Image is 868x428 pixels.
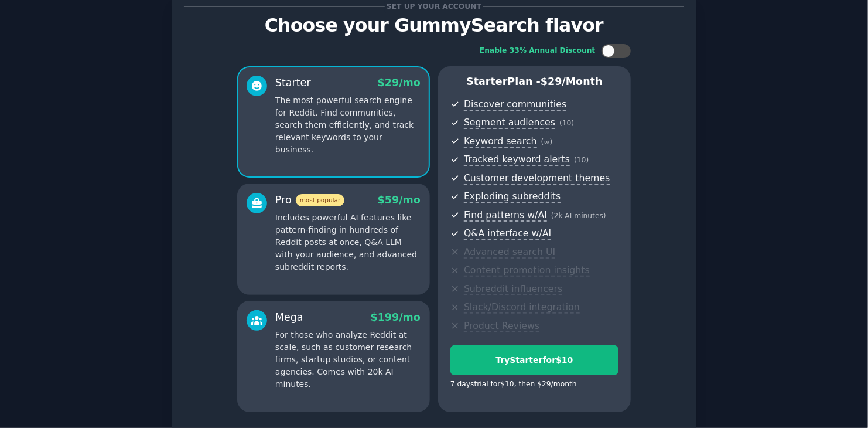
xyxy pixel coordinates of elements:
span: Tracked keyword alerts [464,154,570,166]
div: Pro [275,193,344,208]
button: TryStarterfor$10 [450,345,618,375]
span: $ 59 /mo [378,194,421,206]
span: Keyword search [464,135,537,148]
span: Q&A interface w/AI [464,227,551,240]
span: Set up your account [385,1,484,13]
span: Find patterns w/AI [464,209,547,222]
span: Product Reviews [464,320,539,332]
span: Exploding subreddits [464,191,561,203]
span: most popular [296,194,345,206]
span: Customer development themes [464,172,610,185]
span: Content promotion insights [464,264,590,277]
span: Slack/Discord integration [464,301,580,314]
p: Includes powerful AI features like pattern-finding in hundreds of Reddit posts at once, Q&A LLM w... [275,212,421,273]
span: $ 29 /mo [378,77,421,89]
span: ( 10 ) [574,156,589,164]
span: ( 10 ) [559,119,574,127]
span: $ 199 /mo [371,311,421,323]
span: $ 29 /month [541,76,603,87]
span: Subreddit influencers [464,283,562,295]
span: ( ∞ ) [541,138,553,146]
div: Mega [275,310,303,325]
p: Starter Plan - [450,74,618,89]
p: Choose your GummySearch flavor [184,15,684,36]
span: ( 2k AI minutes ) [551,212,606,220]
span: Discover communities [464,98,566,111]
span: Advanced search UI [464,246,555,259]
div: 7 days trial for $10 , then $ 29 /month [450,379,577,390]
p: For those who analyze Reddit at scale, such as customer research firms, startup studios, or conte... [275,329,421,390]
div: Starter [275,76,311,90]
div: Try Starter for $10 [451,354,618,366]
span: Segment audiences [464,117,555,129]
div: Enable 33% Annual Discount [480,46,596,56]
p: The most powerful search engine for Reddit. Find communities, search them efficiently, and track ... [275,94,421,156]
